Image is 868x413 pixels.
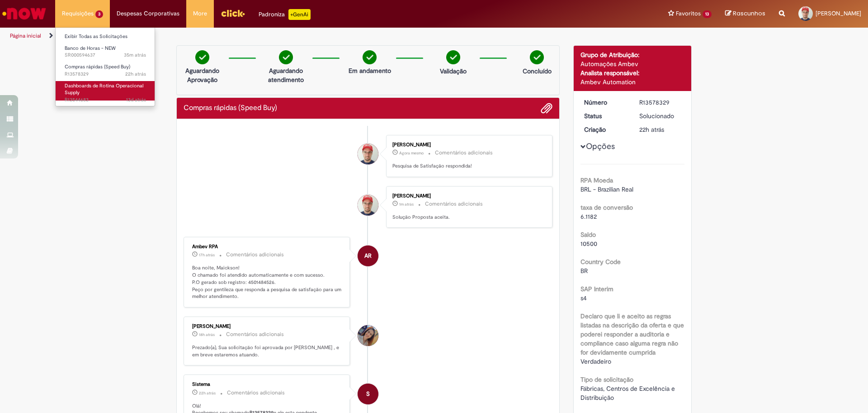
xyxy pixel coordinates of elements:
[65,71,146,78] span: R13578329
[192,344,343,358] p: Prezado(a), Sua solicitação foi aprovada por [PERSON_NAME] , e em breve estaremos atuando.
[580,240,597,248] span: 10500
[703,10,712,18] span: 13
[364,245,372,267] span: AR
[192,382,343,387] div: Sistema
[733,9,765,18] span: Rascunhos
[580,294,587,302] span: s4
[199,252,215,258] time: 29/09/2025 22:16:33
[184,104,277,112] h2: Compras rápidas (Speed Buy) Histórico de tíquete
[124,52,146,58] time: 30/09/2025 14:17:12
[125,71,146,77] time: 29/09/2025 16:51:43
[440,67,467,76] p: Validação
[95,10,103,18] span: 3
[725,10,765,18] a: Rascunhos
[580,77,685,86] div: Ambev Automation
[62,9,94,18] span: Requisições
[399,150,424,156] span: Agora mesmo
[56,81,155,101] a: Aberto R13544683 : Dashboards de Rotina Operacional Supply
[192,324,343,329] div: [PERSON_NAME]
[580,231,596,239] b: Saldo
[10,32,41,39] a: Página inicial
[199,252,215,258] span: 17h atrás
[358,195,378,216] div: Maickson De Oliveira
[199,332,215,337] span: 18h atrás
[577,125,633,134] dt: Criação
[288,9,311,20] p: +GenAi
[580,203,633,211] b: taxa de conversão
[195,50,209,64] img: check-circle-green.png
[639,111,681,120] div: Solucionado
[580,212,597,221] span: 6.1182
[392,193,543,199] div: [PERSON_NAME]
[279,50,293,64] img: check-circle-green.png
[180,66,224,84] p: Aguardando Aprovação
[259,9,311,20] div: Padroniza
[392,163,543,170] p: Pesquisa de Satisfação respondida!
[399,202,414,207] span: 1m atrás
[580,258,621,266] b: Country Code
[226,331,284,338] small: Comentários adicionais
[530,50,544,64] img: check-circle-green.png
[192,244,343,250] div: Ambev RPA
[56,43,155,60] a: Aberto SR000594637 : Banco de Horas - NEW
[580,185,633,193] span: BRL - Brazilian Real
[639,125,681,134] div: 29/09/2025 16:51:41
[65,52,146,59] span: SR000594637
[580,59,685,68] div: Automações Ambev
[639,125,664,134] time: 29/09/2025 16:51:41
[358,144,378,164] div: Maickson De Oliveira
[577,111,633,120] dt: Status
[192,264,343,300] p: Boa noite, Maickson! O chamado foi atendido automaticamente e com sucesso. P.O gerado sob registr...
[366,383,370,405] span: S
[126,96,146,103] span: 13d atrás
[523,67,552,76] p: Concluído
[65,82,143,96] span: Dashboards de Rotina Operacional Supply
[65,63,130,70] span: Compras rápidas (Speed Buy)
[363,50,377,64] img: check-circle-green.png
[1,5,47,23] img: ServiceNow
[392,142,543,148] div: [PERSON_NAME]
[676,9,701,18] span: Favoritos
[199,332,215,337] time: 29/09/2025 20:28:36
[358,384,378,404] div: System
[56,62,155,79] a: Aberto R13578329 : Compras rápidas (Speed Buy)
[435,149,493,157] small: Comentários adicionais
[65,45,116,52] span: Banco de Horas - NEW
[580,375,633,384] b: Tipo de solicitação
[399,202,414,207] time: 30/09/2025 14:50:39
[55,27,155,106] ul: Requisições
[580,68,685,77] div: Analista responsável:
[816,10,861,17] span: [PERSON_NAME]
[358,245,378,266] div: Ambev RPA
[56,32,155,42] a: Exibir Todas as Solicitações
[425,200,483,208] small: Comentários adicionais
[124,52,146,58] span: 35m atrás
[639,98,681,107] div: R13578329
[117,9,179,18] span: Despesas Corporativas
[227,389,285,397] small: Comentários adicionais
[226,251,284,259] small: Comentários adicionais
[580,357,611,365] span: Verdadeiro
[264,66,308,84] p: Aguardando atendimento
[580,312,684,356] b: Declaro que li e aceito as regras listadas na descrição da oferta e que poderei responder a audit...
[577,98,633,107] dt: Número
[221,6,245,20] img: click_logo_yellow_360x200.png
[125,71,146,77] span: 22h atrás
[126,96,146,103] time: 17/09/2025 16:22:14
[392,214,543,221] p: Solução Proposta aceita.
[199,390,216,396] time: 29/09/2025 16:51:53
[446,50,460,64] img: check-circle-green.png
[399,150,424,156] time: 30/09/2025 14:52:06
[580,176,613,184] b: RPA Moeda
[349,66,391,75] p: Em andamento
[193,9,207,18] span: More
[639,125,664,134] span: 22h atrás
[7,28,572,44] ul: Trilhas de página
[580,50,685,59] div: Grupo de Atribuição:
[199,390,216,396] span: 22h atrás
[541,102,552,114] button: Adicionar anexos
[580,285,613,293] b: SAP Interim
[580,267,588,275] span: BR
[358,325,378,346] div: Lutiele De Souza Medeiros
[65,96,146,104] span: R13544683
